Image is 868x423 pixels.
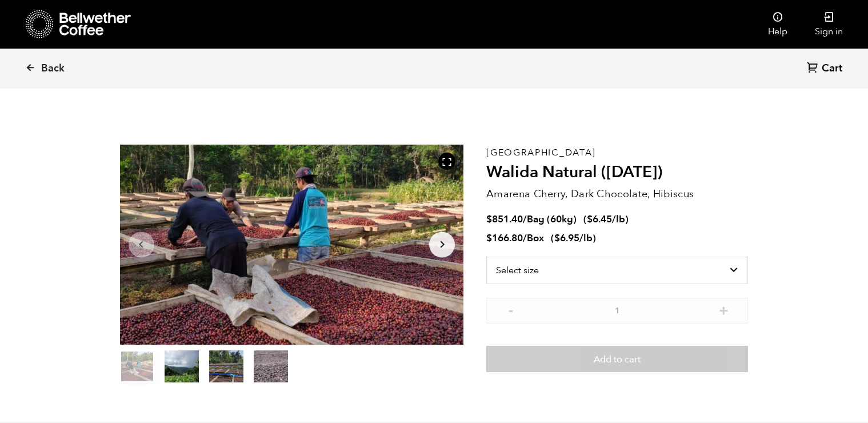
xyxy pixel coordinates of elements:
[486,163,748,182] h2: Walida Natural ([DATE])
[503,304,518,315] button: -
[807,61,845,77] a: Cart
[717,304,731,315] button: +
[579,232,593,245] span: /lb
[612,213,625,226] span: /lb
[486,186,748,202] p: Amarena Cherry, Dark Chocolate, Hibiscus
[527,232,544,245] span: Box
[583,213,629,226] span: ( )
[486,213,523,226] bdi: 851.40
[486,346,748,372] button: Add to cart
[554,232,579,245] bdi: 6.95
[587,213,593,226] span: $
[523,213,527,226] span: /
[554,232,560,245] span: $
[41,62,65,75] span: Back
[587,213,612,226] bdi: 6.45
[486,232,492,245] span: $
[551,232,596,245] span: ( )
[523,232,527,245] span: /
[822,62,842,75] span: Cart
[527,213,577,226] span: Bag (60kg)
[486,232,523,245] bdi: 166.80
[486,213,492,226] span: $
